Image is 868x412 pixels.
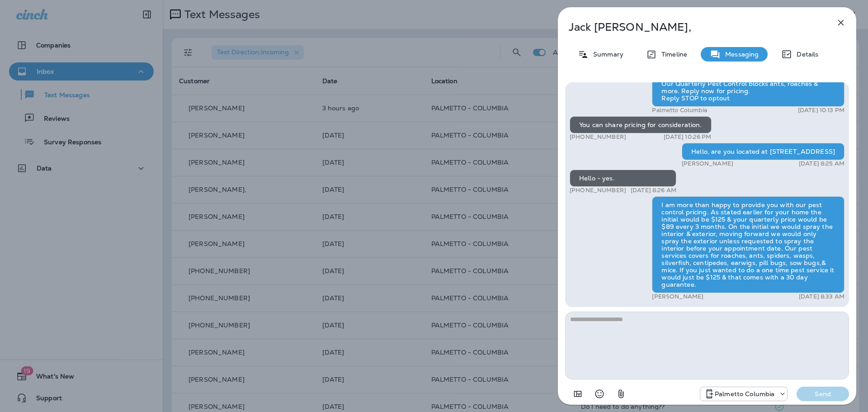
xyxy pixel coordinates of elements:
[682,160,733,167] p: [PERSON_NAME]
[570,116,712,133] div: You can share pricing for consideration.
[570,187,626,194] p: [PHONE_NUMBER]
[721,51,759,58] p: Messaging
[799,293,844,300] p: [DATE] 8:33 AM
[570,170,676,187] div: Hello - yes.
[798,107,844,114] p: [DATE] 10:13 PM
[569,385,587,403] button: Add in a premade template
[664,133,712,141] p: [DATE] 10:26 PM
[569,21,816,33] p: Jack [PERSON_NAME],
[590,385,609,403] button: Select an emoji
[652,107,707,114] p: Palmetto Columbia
[715,390,774,398] p: Palmetto Columbia
[652,196,844,293] div: I am more than happy to provide you with our pest control pricing. As stated earlier for your hom...
[652,293,703,300] p: [PERSON_NAME]
[700,388,787,399] div: +1 (803) 233-5290
[657,51,687,58] p: Timeline
[792,51,818,58] p: Details
[570,133,626,141] p: [PHONE_NUMBER]
[589,51,623,58] p: Summary
[682,143,844,160] div: Hello, are you located at [STREET_ADDRESS]
[631,187,676,194] p: [DATE] 8:26 AM
[799,160,844,167] p: [DATE] 8:25 AM
[652,68,844,107] div: Palmetto Ext.: Don't let fall pests crash your season! Our Quarterly Pest Control blocks ants, ro...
